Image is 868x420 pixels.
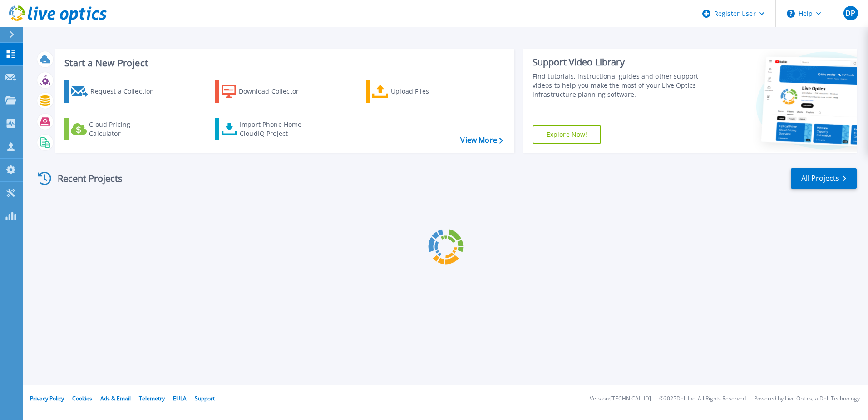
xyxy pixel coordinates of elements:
li: Powered by Live Optics, a Dell Technology [754,396,860,402]
div: Recent Projects [35,167,135,190]
div: Find tutorials, instructional guides and other support videos to help you make the most of your L... [533,72,702,99]
div: Request a Collection [90,82,163,100]
div: Download Collector [239,82,311,100]
a: All Projects [791,168,857,189]
div: Cloud Pricing Calculator [89,120,162,138]
a: Explore Now! [533,125,602,144]
div: Upload Files [391,82,464,100]
span: DP [845,10,855,17]
li: Version: [TECHNICAL_ID] [590,396,651,402]
li: © 2025 Dell Inc. All Rights Reserved [659,396,746,402]
a: EULA [173,395,187,402]
a: Download Collector [215,80,316,103]
a: View More [460,136,503,145]
h3: Start a New Project [64,58,503,68]
div: Import Phone Home CloudIQ Project [240,120,311,138]
a: Privacy Policy [30,395,64,402]
a: Support [195,395,215,402]
a: Request a Collection [64,80,166,103]
a: Upload Files [366,80,467,103]
a: Cloud Pricing Calculator [64,118,166,140]
div: Support Video Library [533,56,702,68]
a: Cookies [72,395,92,402]
a: Telemetry [139,395,165,402]
a: Ads & Email [100,395,131,402]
